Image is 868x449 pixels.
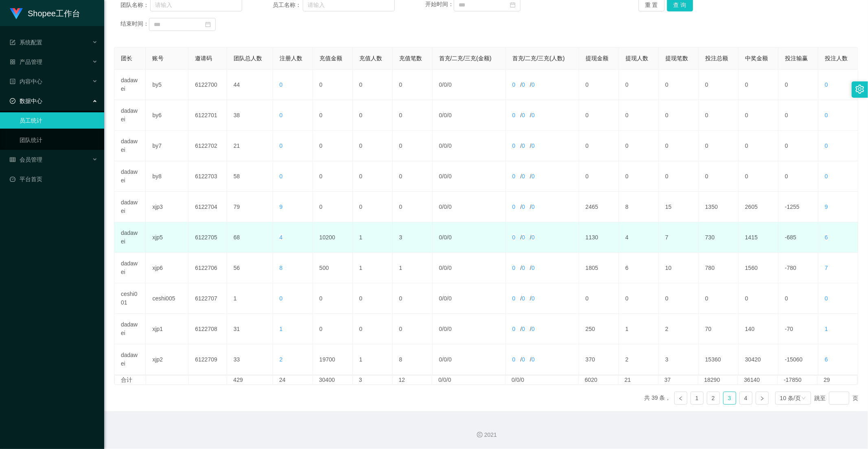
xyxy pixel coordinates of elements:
[579,314,619,344] td: 250
[439,81,442,88] span: 0
[531,356,535,363] span: 0
[531,204,535,210] span: 0
[433,253,506,283] td: / /
[825,326,828,332] span: 1
[280,234,283,241] span: 4
[433,222,506,253] td: / /
[659,70,699,100] td: 0
[619,283,659,314] td: 0
[522,265,525,271] span: 0
[444,173,447,180] span: 0
[146,70,188,100] td: by5
[699,192,739,222] td: 1350
[393,70,433,100] td: 0
[393,192,433,222] td: 0
[439,234,442,241] span: 0
[227,283,273,314] td: 1
[448,112,452,118] span: 0
[739,222,778,253] td: 1415
[280,173,283,180] span: 0
[619,70,659,100] td: 0
[723,392,736,405] li: 3
[825,142,828,149] span: 0
[227,253,273,283] td: 56
[227,344,273,375] td: 33
[448,173,452,180] span: 0
[778,131,818,161] td: 0
[659,192,699,222] td: 15
[512,326,516,332] span: 0
[659,253,699,283] td: 10
[439,173,442,180] span: 0
[205,22,211,27] i: 图标: calendar
[313,100,353,131] td: 0
[114,253,146,283] td: dadawei
[114,192,146,222] td: dadawei
[115,376,146,384] td: 合计
[280,142,283,149] span: 0
[353,222,393,253] td: 1
[313,70,353,100] td: 0
[280,356,283,363] span: 2
[506,100,579,131] td: / /
[313,222,353,253] td: 10200
[506,161,579,192] td: / /
[531,234,535,241] span: 0
[699,222,739,253] td: 730
[531,142,535,149] span: 0
[760,396,765,401] i: 图标: right
[280,204,283,210] span: 9
[825,173,828,180] span: 0
[579,376,619,384] td: 6020
[531,295,535,302] span: 0
[353,161,393,192] td: 0
[10,39,15,45] i: 图标: form
[659,100,699,131] td: 0
[825,204,828,210] span: 9
[188,253,227,283] td: 6122706
[659,222,699,253] td: 7
[739,253,778,283] td: 1560
[273,1,302,9] span: 员工名称：
[121,55,132,61] span: 团长
[739,100,778,131] td: 0
[353,314,393,344] td: 0
[780,392,801,404] div: 10 条/页
[531,81,535,88] span: 0
[28,0,80,26] h1: Shopee工作台
[433,131,506,161] td: / /
[739,283,778,314] td: 0
[448,234,452,241] span: 0
[146,314,188,344] td: xjp1
[393,222,433,253] td: 3
[586,55,608,61] span: 提现金额
[707,392,719,404] a: 2
[146,131,188,161] td: by7
[188,192,227,222] td: 6122704
[691,392,703,404] a: 1
[439,265,442,271] span: 0
[531,265,535,271] span: 0
[522,295,525,302] span: 0
[512,295,516,302] span: 0
[444,326,447,332] span: 0
[152,55,164,61] span: 账号
[658,376,698,384] td: 37
[120,1,150,9] span: 团队名称：
[188,100,227,131] td: 6122701
[699,100,739,131] td: 0
[114,70,146,100] td: dadawei
[439,112,442,118] span: 0
[439,356,442,363] span: 0
[353,253,393,283] td: 1
[659,283,699,314] td: 0
[280,81,283,88] span: 0
[699,161,739,192] td: 0
[707,392,720,405] li: 2
[739,192,778,222] td: 2605
[745,55,768,61] span: 中奖金额
[313,253,353,283] td: 500
[353,344,393,375] td: 1
[674,392,687,405] li: 上一页
[353,283,393,314] td: 0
